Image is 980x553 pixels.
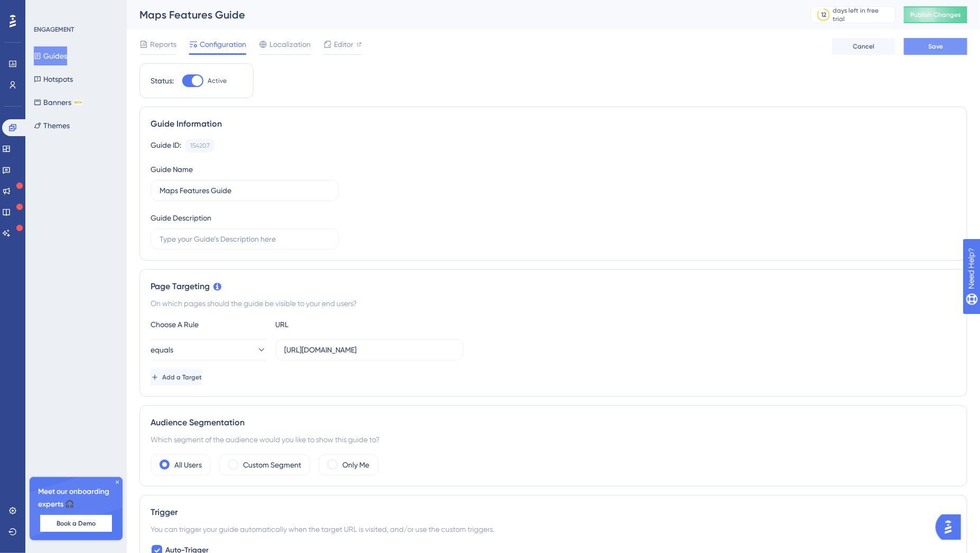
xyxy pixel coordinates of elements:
[833,6,892,23] div: days left in free trial
[334,38,353,51] span: Editor
[34,46,67,65] button: Guides
[34,25,74,34] div: ENGAGEMENT
[151,506,956,519] div: Trigger
[936,511,967,543] iframe: UserGuiding AI Assistant Launcher
[853,42,875,51] span: Cancel
[160,185,330,196] input: Type your Guide’s Name here
[151,339,267,360] button: equals
[57,519,96,528] span: Book a Demo
[151,297,956,310] div: On which pages should the guide be visible to your end users?
[821,11,826,19] div: 12
[34,70,73,89] button: Hotspots
[139,7,785,22] div: Maps Features Guide
[151,416,956,429] div: Audience Segmentation
[275,318,391,331] div: URL
[160,233,330,245] input: Type your Guide’s Description here
[162,373,202,382] span: Add a Target
[269,38,311,51] span: Localization
[342,459,369,471] label: Only Me
[151,433,956,446] div: Which segment of the audience would you like to show this guide to?
[151,280,956,293] div: Page Targeting
[208,77,227,85] span: Active
[73,100,83,105] div: BETA
[832,38,895,55] button: Cancel
[200,38,246,51] span: Configuration
[151,318,267,331] div: Choose A Rule
[243,459,301,471] label: Custom Segment
[151,344,173,356] span: equals
[151,74,174,87] div: Status:
[284,344,454,356] input: yourwebsite.com/path
[151,369,202,386] button: Add a Target
[38,485,114,511] span: Meet our onboarding experts 🎧
[151,212,211,224] div: Guide Description
[190,141,210,150] div: 154207
[904,38,967,55] button: Save
[928,42,943,51] span: Save
[151,523,956,536] div: You can trigger your guide automatically when the target URL is visited, and/or use the custom tr...
[25,3,66,15] span: Need Help?
[34,116,70,135] button: Themes
[910,11,961,19] span: Publish Changes
[151,139,181,152] div: Guide ID:
[174,459,202,471] label: All Users
[151,118,956,130] div: Guide Information
[34,93,83,112] button: BannersBETA
[151,163,193,176] div: Guide Name
[904,6,967,23] button: Publish Changes
[40,515,112,532] button: Book a Demo
[150,38,176,51] span: Reports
